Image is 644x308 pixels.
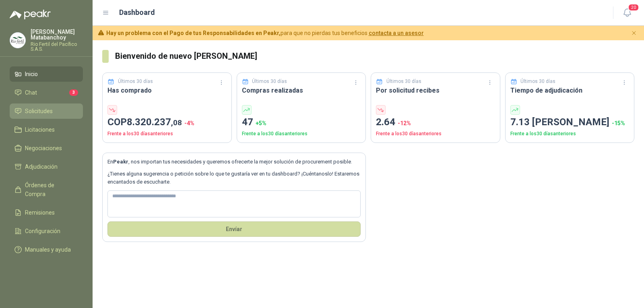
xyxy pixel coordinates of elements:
a: Inicio [10,66,83,82]
p: Últimos 30 días [118,78,153,85]
span: Configuración [25,227,60,236]
h3: Bienvenido de nuevo [PERSON_NAME] [115,50,634,62]
p: Últimos 30 días [520,78,555,85]
p: [PERSON_NAME] Matabanchoy [31,29,83,40]
span: Órdenes de Compra [25,181,75,198]
span: Chat [25,88,37,97]
a: Manuales y ayuda [10,242,83,257]
p: Últimos 30 días [252,78,287,85]
a: Chat3 [10,85,83,100]
p: Últimos 30 días [386,78,421,85]
a: Solicitudes [10,103,83,119]
h3: Tiempo de adjudicación [510,85,630,95]
button: Envíar [107,221,361,237]
button: Cerrar [629,28,639,38]
h3: Has comprado [107,85,227,95]
p: Rio Fertil del Pacífico S.A.S. [31,42,83,52]
p: 7.13 [PERSON_NAME] [510,115,630,130]
button: 20 [620,6,634,20]
p: En , nos importan tus necesidades y queremos ofrecerte la mejor solución de procurement posible. [107,158,361,166]
span: ,08 [171,118,182,127]
b: Hay un problema con el Pago de tus Responsabilidades en Peakr, [106,30,281,36]
span: Solicitudes [25,107,53,116]
span: 8.320.237 [127,116,182,128]
p: Frente a los 30 días anteriores [510,130,630,138]
a: Configuración [10,223,83,239]
span: 20 [628,4,639,11]
span: 3 [69,89,78,96]
a: contacta a un asesor [369,30,424,36]
a: Negociaciones [10,141,83,156]
a: Adjudicación [10,159,83,174]
span: -15 % [612,120,625,126]
p: 2.64 [376,115,495,130]
b: Peakr [113,159,128,165]
p: 47 [242,115,361,130]
a: Licitaciones [10,122,83,137]
span: -4 % [184,120,194,126]
span: Manuales y ayuda [25,245,71,254]
h3: Por solicitud recibes [376,85,495,95]
p: Frente a los 30 días anteriores [107,130,227,138]
span: Licitaciones [25,125,55,134]
p: ¿Tienes alguna sugerencia o petición sobre lo que te gustaría ver en tu dashboard? ¡Cuéntanoslo! ... [107,170,361,186]
img: Company Logo [10,33,25,48]
span: Inicio [25,70,38,79]
span: + 5 % [256,120,266,126]
p: Frente a los 30 días anteriores [376,130,495,138]
span: para que no pierdas tus beneficios [106,29,424,37]
p: Frente a los 30 días anteriores [242,130,361,138]
span: Remisiones [25,208,55,217]
h1: Dashboard [119,7,155,18]
span: -12 % [398,120,411,126]
a: Remisiones [10,205,83,220]
img: Logo peakr [10,10,51,19]
p: COP [107,115,227,130]
span: Adjudicación [25,162,58,171]
a: Órdenes de Compra [10,178,83,202]
span: Negociaciones [25,144,62,153]
h3: Compras realizadas [242,85,361,95]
